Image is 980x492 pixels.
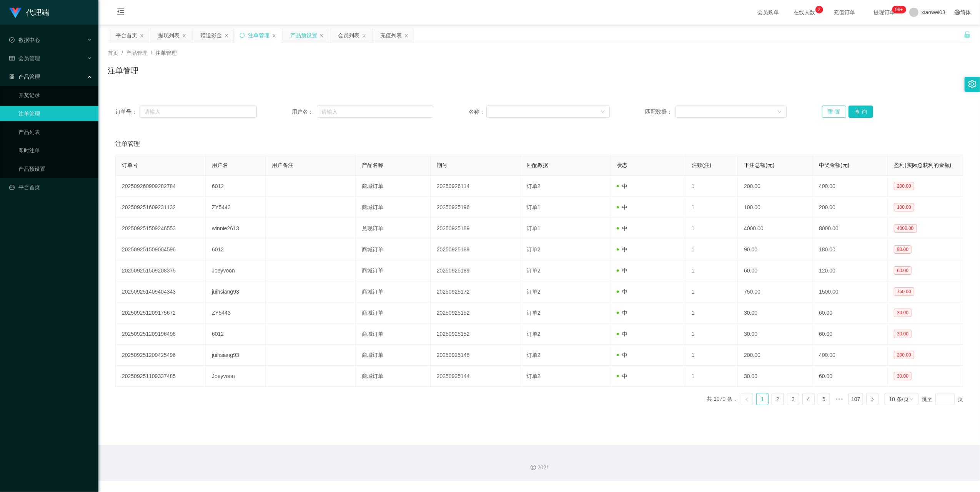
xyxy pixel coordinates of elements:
span: 中 [617,310,627,316]
td: 202509251509004596 [116,239,206,260]
span: 中 [617,183,627,189]
li: 上一页 [741,393,753,405]
sup: 1206 [892,6,906,13]
td: 120.00 [813,260,888,281]
td: 20250925189 [431,218,521,239]
div: 会员列表 [338,28,359,43]
span: 订单2 [527,310,541,316]
span: 中 [617,225,627,231]
span: 30.00 [894,309,912,317]
td: 750.00 [738,281,813,302]
i: 图标: global [955,10,960,15]
td: juihsiang93 [206,345,266,366]
td: 1 [686,197,738,218]
i: 图标: close [272,33,276,38]
div: 注单管理 [248,28,270,43]
td: 20250926114 [431,176,521,197]
input: 请输入 [140,106,257,118]
td: 60.00 [813,366,888,387]
span: 用户备注 [272,162,293,168]
i: 图标: check-circle-o [9,37,15,43]
i: 图标: down [909,397,914,402]
span: 用户名： [292,108,317,116]
span: 充值订单 [830,10,859,15]
span: 匹配数据： [645,108,676,116]
i: 图标: right [870,397,875,402]
a: 1 [757,393,768,405]
td: 100.00 [738,197,813,218]
td: 400.00 [813,176,888,197]
span: 中 [617,204,627,210]
td: 6012 [206,324,266,345]
td: 商城订单 [356,345,431,366]
td: 商城订单 [356,324,431,345]
span: 中 [617,289,627,295]
div: 2021 [105,464,974,472]
span: 名称： [469,108,486,116]
td: 20250925144 [431,366,521,387]
a: 图标: dashboard平台首页 [9,180,92,195]
td: 202509251509246553 [116,218,206,239]
td: 202509251109337485 [116,366,206,387]
span: 注数(注) [692,162,711,168]
td: 兑现订单 [356,218,431,239]
span: 中 [617,331,627,337]
a: 2 [772,393,784,405]
li: 1 [756,393,769,405]
span: 会员管理 [9,55,40,61]
i: 图标: close [182,33,186,38]
sup: 2 [815,6,823,13]
td: 20250925196 [431,197,521,218]
td: Joeyvoon [206,260,266,281]
td: 202509260909282784 [116,176,206,197]
td: 30.00 [738,302,813,324]
span: 匹配数据 [527,162,548,168]
td: 30.00 [738,366,813,387]
li: 4 [802,393,815,405]
td: 商城订单 [356,366,431,387]
a: 产品预设置 [18,161,92,177]
td: 60.00 [813,324,888,345]
span: 订单2 [527,331,541,337]
span: ••• [833,393,845,405]
td: ZY5443 [206,197,266,218]
i: 图标: unlock [964,31,971,38]
td: 202509251209196498 [116,324,206,345]
td: 商城订单 [356,260,431,281]
span: 30.00 [894,372,912,380]
td: Joeyvoon [206,366,266,387]
td: ZY5443 [206,302,266,324]
span: 盈利(实际总获利的金额) [894,162,951,168]
td: 1 [686,324,738,345]
td: 200.00 [738,345,813,366]
span: 订单2 [527,246,541,253]
span: 状态 [617,162,627,168]
td: 商城订单 [356,197,431,218]
span: 4000.00 [894,224,917,233]
div: 平台首页 [116,28,137,43]
i: 图标: close [404,33,409,38]
span: 100.00 [894,203,914,211]
span: 订单1 [527,204,541,210]
td: 20250925172 [431,281,521,302]
i: 图标: close [224,33,229,38]
input: 请输入 [317,106,433,118]
td: 400.00 [813,345,888,366]
td: 1 [686,218,738,239]
li: 5 [818,393,830,405]
li: 3 [787,393,799,405]
i: 图标: appstore-o [9,74,15,79]
li: 2 [772,393,784,405]
span: 下注总额(元) [744,162,774,168]
td: 180.00 [813,239,888,260]
td: 1 [686,345,738,366]
span: 订单2 [527,373,541,379]
i: 图标: sync [240,33,245,38]
h1: 代理端 [26,0,49,25]
i: 图标: table [9,56,15,61]
td: 20250925146 [431,345,521,366]
td: 1500.00 [813,281,888,302]
span: 期号 [437,162,448,168]
button: 查 询 [849,106,873,118]
td: 商城订单 [356,302,431,324]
